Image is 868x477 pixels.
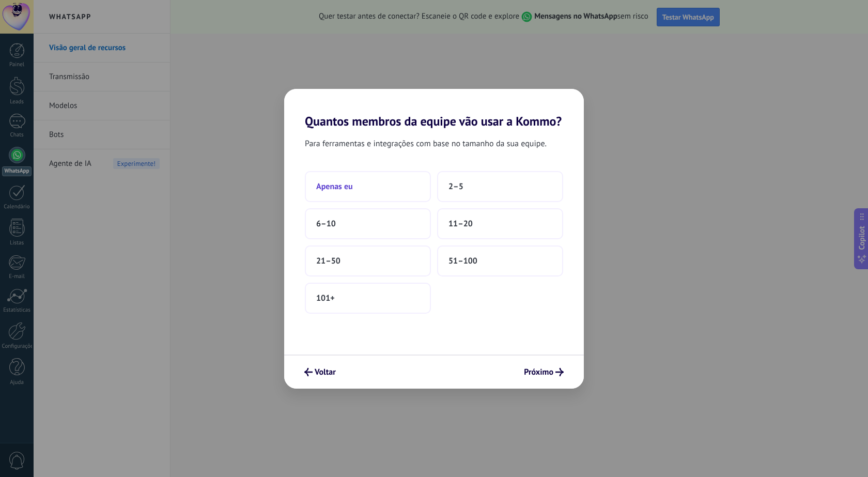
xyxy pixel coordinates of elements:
[524,368,553,376] span: Próximo
[305,208,431,239] button: 6–10
[284,89,584,129] h2: Quantos membros da equipe vão usar a Kommo?
[448,181,463,192] span: 2–5
[305,171,431,202] button: Apenas eu
[519,363,568,381] button: Próximo
[448,219,473,229] span: 11–20
[300,363,340,381] button: Voltar
[305,137,547,150] span: Para ferramentas e integrações com base no tamanho da sua equipe.
[305,245,431,276] button: 21–50
[316,293,335,303] span: 101+
[305,283,431,314] button: 101+
[315,368,336,376] span: Voltar
[316,219,336,229] span: 6–10
[437,208,563,239] button: 11–20
[437,171,563,202] button: 2–5
[448,256,477,266] span: 51–100
[437,245,563,276] button: 51–100
[316,256,340,266] span: 21–50
[316,181,353,192] span: Apenas eu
